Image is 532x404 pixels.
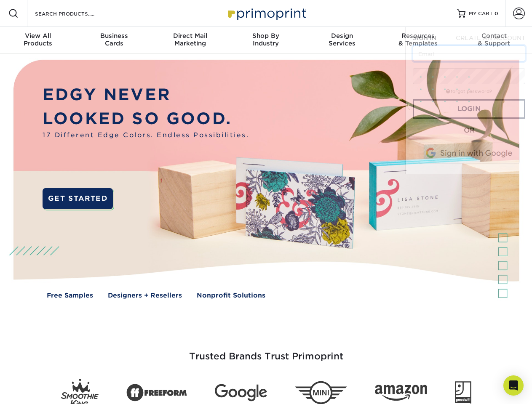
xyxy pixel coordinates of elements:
a: Free Samples [47,291,93,300]
span: Design [304,32,380,40]
p: EDGY NEVER [43,83,249,107]
div: Marketing [152,32,228,47]
div: Services [304,32,380,47]
a: Direct MailMarketing [152,27,228,54]
a: forgot password? [446,89,492,94]
a: Shop ByIndustry [228,27,304,54]
p: LOOKED SO GOOD. [43,107,249,131]
div: Open Intercom Messenger [503,375,524,396]
div: OR [413,125,525,136]
a: Nonprofit Solutions [197,291,265,300]
h3: Trusted Brands Trust Primoprint [20,331,513,372]
input: Email [413,45,525,61]
a: Resources& Templates [380,27,456,54]
span: Direct Mail [152,32,228,40]
span: CREATE AN ACCOUNT [456,35,525,41]
span: 0 [495,11,498,16]
input: SEARCH PRODUCTS..... [34,8,116,19]
div: Cards [76,32,152,47]
span: 17 Different Edge Colors. Endless Possibilities. [43,130,249,140]
div: & Templates [380,32,456,47]
a: GET STARTED [43,188,113,209]
a: Designers + Resellers [108,291,182,300]
img: Primoprint [224,4,308,22]
a: DesignServices [304,27,380,54]
span: Shop By [228,32,304,40]
img: Amazon [375,385,427,401]
div: Industry [228,32,304,47]
span: Resources [380,32,456,40]
span: Business [76,32,152,40]
span: MY CART [469,10,493,17]
a: Login [413,99,525,119]
img: Goodwill [455,381,471,404]
img: Google [215,384,267,401]
a: BusinessCards [76,27,152,54]
span: SIGN IN [413,35,436,41]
